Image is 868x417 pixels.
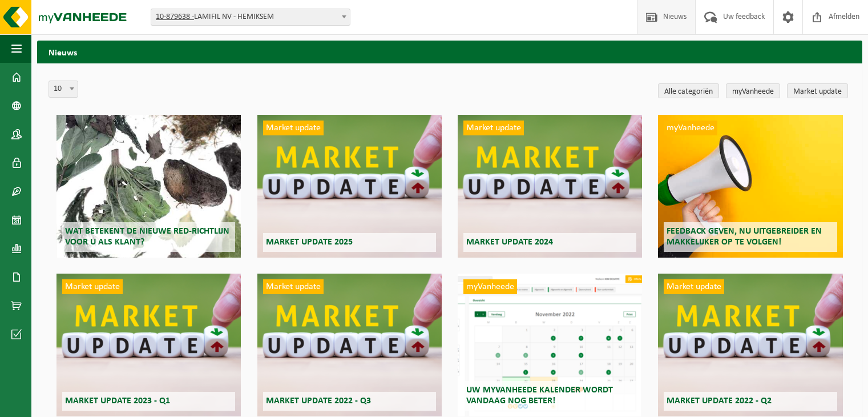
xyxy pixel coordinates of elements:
[664,121,717,135] span: myVanheede
[65,227,229,247] span: Wat betekent de nieuwe RED-richtlijn voor u als klant?
[664,279,724,294] span: Market update
[667,396,772,406] span: Market update 2022 - Q2
[658,115,842,258] a: myVanheede Feedback geven, nu uitgebreider en makkelijker op te volgen!
[49,81,78,98] span: 10
[787,83,848,98] a: Market update
[667,227,822,247] span: Feedback geven, nu uitgebreider en makkelijker op te volgen!
[156,13,194,21] tcxspan: Call 10-879638 - via 3CX
[263,121,324,135] span: Market update
[257,115,442,258] a: Market update Market update 2025
[726,83,780,98] a: myVanheede
[266,396,371,406] span: Market update 2022 - Q3
[151,9,350,25] span: 10-879638 - LAMIFIL NV - HEMIKSEM
[466,238,553,247] span: Market update 2024
[65,396,170,406] span: Market update 2023 - Q1
[263,279,324,294] span: Market update
[658,274,842,416] a: Market update Market update 2022 - Q2
[62,279,123,294] span: Market update
[151,9,350,26] span: 10-879638 - LAMIFIL NV - HEMIKSEM
[266,238,353,247] span: Market update 2025
[56,115,241,258] a: Wat betekent de nieuwe RED-richtlijn voor u als klant?
[466,386,613,406] span: Uw myVanheede kalender wordt vandaag nog beter!
[458,115,642,258] a: Market update Market update 2024
[463,121,524,135] span: Market update
[658,83,719,98] a: Alle categoriën
[37,41,862,63] h2: Nieuws
[49,81,78,97] span: 10
[257,274,442,416] a: Market update Market update 2022 - Q3
[463,279,517,294] span: myVanheede
[56,274,241,416] a: Market update Market update 2023 - Q1
[458,274,642,416] a: myVanheede Uw myVanheede kalender wordt vandaag nog beter!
